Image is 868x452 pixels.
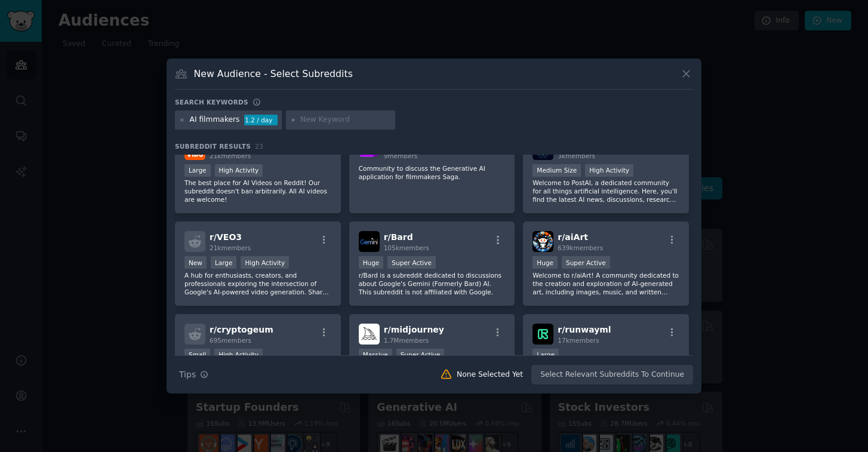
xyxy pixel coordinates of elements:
[190,115,240,125] div: AI filmmakers
[533,271,679,296] p: Welcome to r/aiArt! A community dedicated to the creation and exploration of AI-generated art, in...
[558,325,611,334] span: r/ runwayml
[585,164,633,177] div: High Activity
[175,364,213,385] button: Tips
[184,164,211,177] div: Large
[244,115,278,125] div: 1.2 / day
[210,325,273,334] span: r/ cryptogeum
[175,98,248,106] h3: Search keywords
[359,164,506,181] p: Community to discuss the Generative AI application for filmmakers Saga.
[179,368,196,381] span: Tips
[241,256,289,269] div: High Activity
[175,142,251,150] span: Subreddit Results
[384,337,429,344] span: 1.7M members
[558,337,599,344] span: 17k members
[184,349,210,361] div: Small
[194,67,353,80] h3: New Audience - Select Subreddits
[384,152,418,159] span: 9 members
[533,324,553,345] img: runwayml
[396,349,445,361] div: Super Active
[210,244,251,251] span: 21k members
[359,349,392,361] div: Massive
[533,349,559,361] div: Large
[558,152,595,159] span: 3k members
[184,179,331,204] p: The best place for AI Videos on Reddit! Our subreddit doesn't ban arbitrarily. All AI videos are ...
[210,152,251,159] span: 21k members
[533,179,679,204] p: Welcome to PostAI, a dedicated community for all things artificial intelligence. Here, you'll fin...
[384,244,429,251] span: 105k members
[215,164,263,177] div: High Activity
[558,232,588,242] span: r/ aiArt
[184,271,331,296] p: A hub for enthusiasts, creators, and professionals exploring the intersection of Google's AI-powe...
[210,337,251,344] span: 695 members
[558,244,603,251] span: 639k members
[300,115,391,125] input: New Keyword
[533,256,558,269] div: Huge
[359,231,380,252] img: Bard
[255,143,263,150] span: 23
[184,256,207,269] div: New
[211,256,237,269] div: Large
[533,164,581,177] div: Medium Size
[384,325,444,334] span: r/ midjourney
[562,256,610,269] div: Super Active
[457,370,523,380] div: None Selected Yet
[533,231,553,252] img: aiArt
[210,232,242,242] span: r/ VEO3
[359,324,380,345] img: midjourney
[387,256,436,269] div: Super Active
[384,232,413,242] span: r/ Bard
[214,349,263,361] div: High Activity
[359,256,384,269] div: Huge
[359,271,506,296] p: r/Bard is a subreddit dedicated to discussions about Google's Gemini (Formerly Bard) AI. This sub...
